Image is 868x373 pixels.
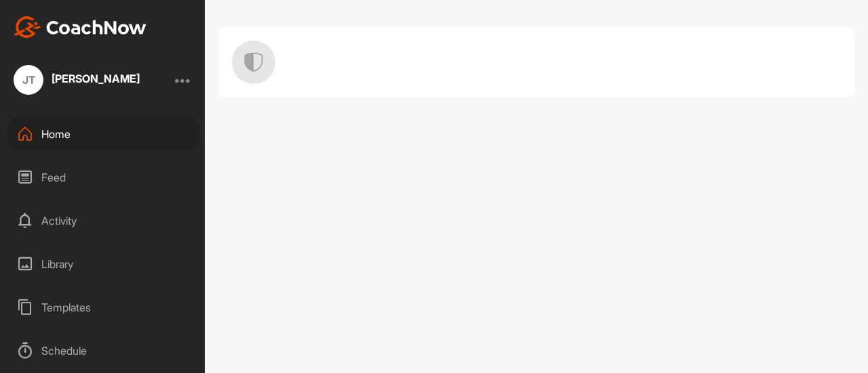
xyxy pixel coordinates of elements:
div: Schedule [7,334,199,368]
div: Home [7,117,199,151]
div: Library [7,247,199,281]
div: Feed [7,160,199,194]
div: Activity [7,204,199,238]
img: CoachNow [14,16,146,38]
div: Templates [7,290,199,324]
div: JT [14,65,43,95]
div: [PERSON_NAME] [52,73,140,84]
img: group [232,41,275,84]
